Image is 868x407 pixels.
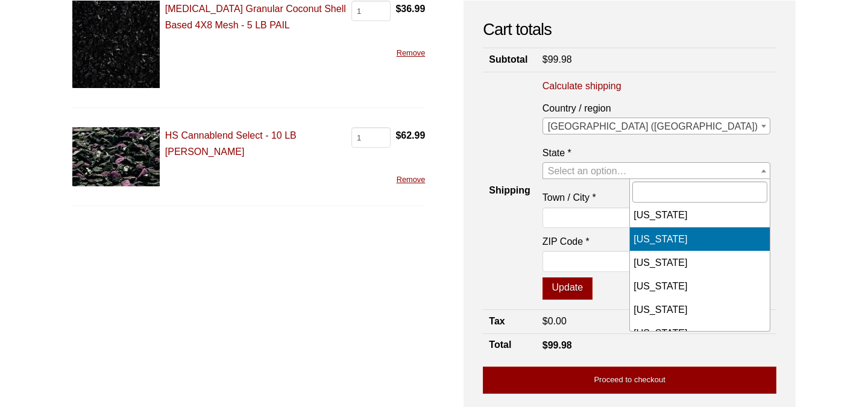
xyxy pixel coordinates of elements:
span: $ [395,4,401,14]
a: Proceed to checkout [483,367,776,394]
img: HS Cannablend Select - 10 LB PAIL [72,127,160,186]
li: [US_STATE] [630,321,770,345]
h2: Cart totals [483,20,776,40]
span: United States (US) [542,118,770,134]
th: Subtotal [483,48,536,72]
li: [US_STATE] [630,251,770,274]
input: Product quantity [351,127,391,148]
label: State [542,145,770,161]
bdi: 36.99 [395,4,425,14]
li: [US_STATE] [630,274,770,298]
input: Product quantity [351,1,391,21]
bdi: 99.98 [542,340,572,350]
label: Town / City [542,189,770,206]
a: HS Cannablend Select - 10 LB [PERSON_NAME] [165,130,297,157]
label: ZIP Code [542,233,770,250]
button: Update [542,277,593,300]
th: Shipping [483,72,536,310]
span: $ [542,316,548,326]
span: $ [395,130,401,140]
th: Tax [483,310,536,333]
th: Total [483,333,536,357]
li: [US_STATE] [630,203,770,227]
a: Remove this item [397,48,426,57]
bdi: 62.99 [395,130,425,140]
a: Calculate shipping [542,80,621,93]
li: [US_STATE] [630,227,770,251]
span: $ [542,54,548,65]
a: [MEDICAL_DATA] Granular Coconut Shell Based 4X8 Mesh - 5 LB PAIL [165,4,346,30]
span: United States (US) [543,118,770,135]
bdi: 99.98 [542,54,572,65]
img: Activated Carbon Mesh Granular [72,1,160,88]
li: [US_STATE] [630,298,770,321]
label: Country / region [542,100,770,116]
span: $ [542,340,548,350]
bdi: 0.00 [542,316,567,326]
a: Remove this item [397,175,426,184]
span: Select an option… [548,166,627,176]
